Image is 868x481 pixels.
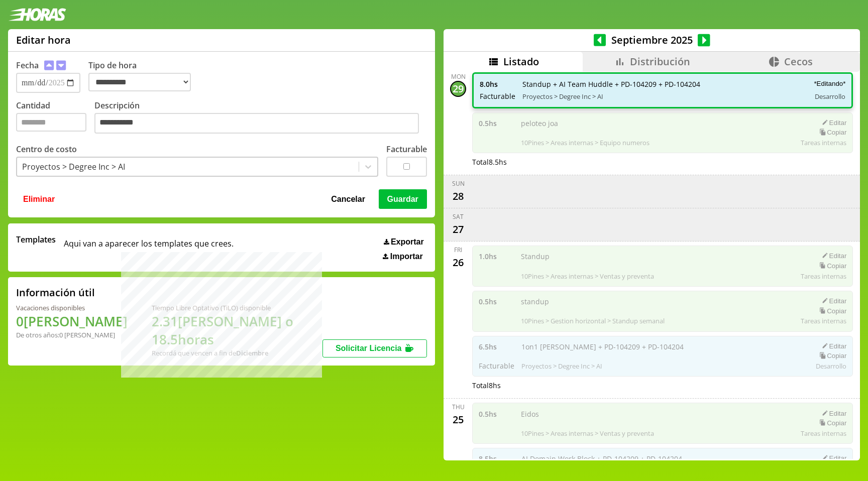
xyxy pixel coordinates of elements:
select: Tipo de hora [88,73,191,91]
button: Cancelar [328,189,368,208]
div: Tiempo Libre Optativo (TiLO) disponible [152,303,322,312]
div: 27 [450,221,466,237]
div: 25 [450,411,466,427]
div: De otros años: 0 [PERSON_NAME] [16,330,128,339]
label: Descripción [94,100,427,137]
div: Total 8.5 hs [472,157,853,167]
span: Listado [503,55,539,68]
button: Eliminar [20,189,58,208]
span: Cecos [784,55,813,68]
div: scrollable content [444,72,860,459]
label: Fecha [16,60,39,71]
span: Importar [390,252,423,261]
div: Recordá que vencen a fin de [152,348,322,357]
div: Fri [454,246,462,254]
div: 29 [450,81,466,97]
h1: 0 [PERSON_NAME] [16,312,128,330]
span: Septiembre 2025 [606,33,698,47]
h2: Información útil [16,286,95,299]
span: Exportar [391,237,424,247]
button: Exportar [381,237,427,247]
div: Total 8 hs [472,381,853,390]
input: Cantidad [16,113,86,132]
label: Facturable [386,144,427,155]
div: Proyectos > Degree Inc > AI [22,161,125,172]
span: Distribución [630,55,690,68]
img: logotipo [8,8,66,21]
div: Vacaciones disponibles [16,303,128,312]
b: Diciembre [236,348,268,357]
h1: 2.31 [PERSON_NAME] o 18.5 horas [152,312,322,348]
button: Guardar [379,189,427,208]
label: Centro de costo [16,144,77,155]
h1: Editar hora [16,33,71,47]
label: Tipo de hora [88,60,199,93]
span: Templates [16,234,56,245]
div: Mon [451,72,466,81]
span: Aqui van a aparecer los templates que crees. [64,234,234,261]
div: 28 [450,188,466,204]
label: Cantidad [16,100,94,137]
span: Solicitar Licencia [336,344,402,352]
div: Sat [453,212,464,221]
div: Sun [452,179,465,188]
button: Solicitar Licencia [322,339,427,357]
div: 26 [450,254,466,270]
div: Thu [452,403,465,411]
textarea: Descripción [94,113,419,134]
